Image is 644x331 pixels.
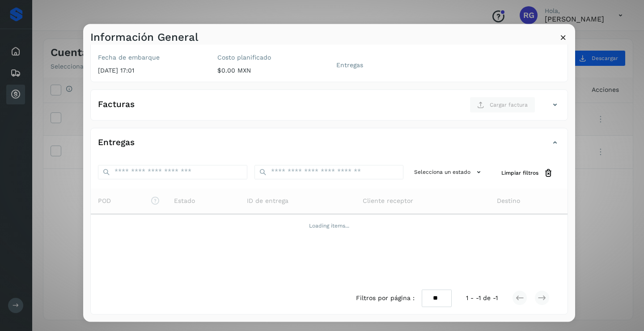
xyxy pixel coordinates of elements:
[466,293,498,303] span: 1 - -1 de -1
[91,97,568,120] div: FacturasCargar factura
[470,97,535,113] button: Cargar factura
[98,100,135,110] h4: Facturas
[356,293,415,303] span: Filtros por página :
[217,67,322,75] p: $0.00 MXN
[174,196,195,206] span: Estado
[336,62,441,69] label: Entregas
[90,31,198,44] h3: Información General
[490,101,528,109] span: Cargar factura
[363,196,413,206] span: Cliente receptor
[411,165,487,180] button: Selecciona un estado
[247,196,288,206] span: ID de entrega
[98,138,135,148] h4: Entregas
[98,54,203,62] label: Fecha de embarque
[501,169,538,177] span: Limpiar filtros
[91,135,568,158] div: Entregas
[494,165,560,181] button: Limpiar filtros
[497,196,520,206] span: Destino
[98,67,203,75] p: [DATE] 17:01
[91,214,568,237] td: Loading items...
[98,196,160,206] span: POD
[217,54,322,62] label: Costo planificado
